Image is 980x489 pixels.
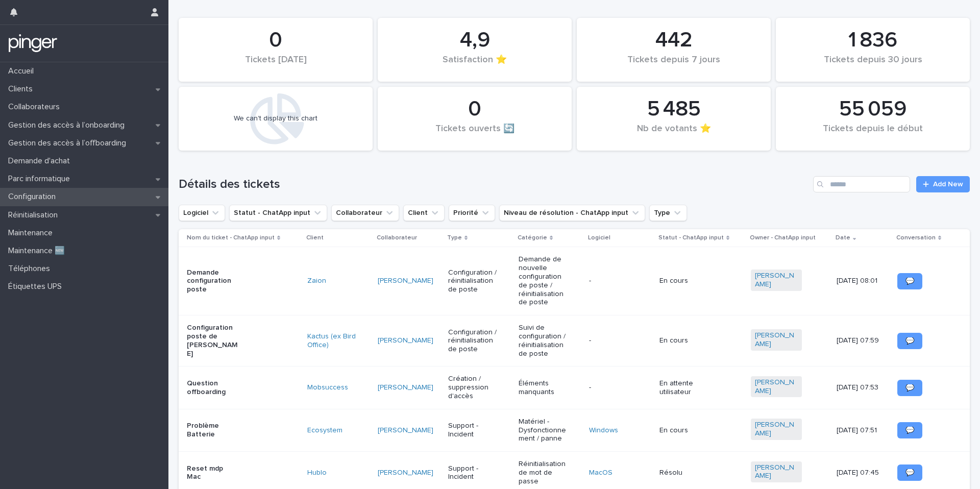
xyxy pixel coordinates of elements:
p: Configuration poste de [PERSON_NAME] [187,324,238,358]
p: Accueil [4,66,42,76]
p: En cours [659,277,710,285]
p: Configuration / réinitialisation de poste [448,268,499,294]
span: Add New [933,181,963,188]
p: [DATE] 08:01 [837,277,888,285]
div: 0 [395,96,554,122]
div: Tickets [DATE] [196,55,355,76]
p: Client [306,232,324,243]
div: We can't display this chart [234,114,317,123]
a: [PERSON_NAME] [378,336,433,345]
a: [PERSON_NAME] [378,469,433,477]
p: Réinitialisation de mot de passe [519,460,570,485]
div: Tickets depuis le début [793,124,952,145]
p: En cours [659,426,710,435]
p: Création / suppression d'accès [448,375,499,400]
p: Date [836,232,850,243]
a: Kactus (ex Bird Office) [307,332,358,350]
p: Collaborateur [377,232,417,243]
p: En attente utilisateur [659,379,710,397]
p: Configuration / réinitialisation de poste [448,328,499,354]
button: Priorité [449,205,495,221]
a: [PERSON_NAME] [378,277,433,285]
p: Étiquettes UPS [4,282,70,291]
div: Satisfaction ⭐️ [395,55,554,76]
div: 442 [594,28,753,53]
a: Ecosystem [307,426,342,435]
a: [PERSON_NAME] [755,421,798,438]
p: Réinitialisation [4,210,66,220]
button: Statut - ChatApp input [229,205,327,221]
a: Hublo [307,469,327,477]
p: - [589,277,640,285]
p: [DATE] 07:51 [837,426,888,435]
p: Demande de nouvelle configuration de poste / réinitialisation de poste [519,255,570,307]
p: Conversation [896,232,936,243]
p: Téléphones [4,264,58,274]
a: Zaion [307,277,326,285]
img: mTgBEunGTSyRkCgitkcU [8,33,58,54]
input: Search [813,176,910,192]
div: Tickets depuis 7 jours [594,55,753,76]
div: 4,9 [395,28,554,53]
a: 💬 [897,422,922,438]
div: 55 059 [793,96,952,122]
p: Question offboarding [187,379,238,397]
button: Type [649,205,687,221]
span: 💬 [905,278,914,285]
span: 💬 [905,384,914,392]
p: Demande configuration poste [187,268,238,294]
div: Tickets depuis 30 jours [793,55,952,76]
div: 5 485 [594,96,753,122]
p: Catégorie [518,232,547,243]
a: 💬 [897,464,922,481]
button: Collaborateur [331,205,399,221]
a: [PERSON_NAME] [755,463,798,481]
p: [DATE] 07:45 [837,469,888,477]
p: Éléments manquants [519,379,570,397]
div: Tickets ouverts 🔄 [395,124,554,145]
p: Nom du ticket - ChatApp input [187,232,275,243]
a: [PERSON_NAME] [378,426,433,435]
p: Owner - ChatApp input [750,232,816,243]
p: Collaborateurs [4,102,68,112]
div: 1 836 [793,28,952,53]
p: Maintenance 🆕 [4,246,73,256]
p: En cours [659,336,710,345]
tr: Configuration poste de [PERSON_NAME]Kactus (ex Bird Office) [PERSON_NAME] Configuration / réiniti... [179,315,970,366]
tr: Demande configuration posteZaion [PERSON_NAME] Configuration / réinitialisation de posteDemande d... [179,247,970,315]
h1: Détails des tickets [179,177,809,192]
span: 💬 [905,427,914,434]
p: Problème Batterie [187,422,238,439]
a: [PERSON_NAME] [755,272,798,289]
p: Reset mdp Mac [187,464,238,482]
p: - [589,336,640,345]
p: Maintenance [4,228,61,238]
a: Mobsuccess [307,383,348,392]
tr: Question offboardingMobsuccess [PERSON_NAME] Création / suppression d'accèsÉléments manquants-En ... [179,366,970,409]
a: 💬 [897,333,922,349]
a: [PERSON_NAME] [755,331,798,349]
p: [DATE] 07:53 [837,383,888,392]
a: 💬 [897,380,922,396]
p: Suivi de configuration / réinitialisation de poste [519,324,570,358]
a: Add New [916,176,970,192]
span: 💬 [905,337,914,345]
p: Support - Incident [448,464,499,482]
p: Gestion des accès à l’onboarding [4,120,133,130]
p: Parc informatique [4,174,78,184]
a: [PERSON_NAME] [378,383,433,392]
span: 💬 [905,469,914,476]
p: Support - Incident [448,422,499,439]
p: Matériel - Dysfonctionnement / panne [519,418,570,443]
p: - [589,383,640,392]
tr: Problème BatterieEcosystem [PERSON_NAME] Support - IncidentMatériel - Dysfonctionnement / panneWi... [179,409,970,451]
p: Configuration [4,192,64,202]
p: Type [447,232,462,243]
button: Logiciel [179,205,225,221]
a: Windows [589,426,618,435]
button: Niveau de résolution - ChatApp input [499,205,645,221]
p: Résolu [659,469,710,477]
p: Clients [4,84,41,94]
a: MacOS [589,469,612,477]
